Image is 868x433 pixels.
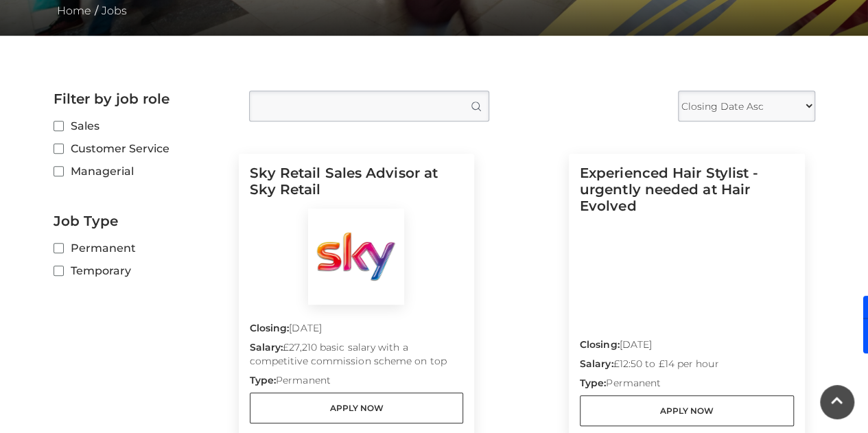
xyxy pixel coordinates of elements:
[250,373,464,393] p: Permanent
[54,4,95,17] a: Home
[54,239,228,257] label: Permanent
[250,374,276,386] strong: Type:
[250,322,290,334] strong: Closing:
[250,165,464,209] h5: Sky Retail Sales Advisor at Sky Retail
[54,91,228,107] h2: Filter by job role
[308,209,404,305] img: Sky Retail
[54,117,228,134] label: Sales
[54,140,228,157] label: Customer Service
[250,340,464,373] p: £27,210 basic salary with a competitive commission scheme on top
[580,338,794,357] p: [DATE]
[580,338,620,351] strong: Closing:
[54,213,228,229] h2: Job Type
[250,341,283,353] strong: Salary:
[580,376,794,395] p: Permanent
[580,165,794,225] h5: Experienced Hair Stylist - urgently needed at Hair Evolved
[250,321,464,340] p: [DATE]
[250,393,464,423] a: Apply Now
[580,358,613,370] strong: Salary:
[580,377,606,389] strong: Type:
[54,163,228,180] label: Managerial
[580,357,794,376] p: £12:50 to £14 per hour
[98,4,130,17] a: Jobs
[580,395,794,426] a: Apply Now
[54,262,228,279] label: Temporary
